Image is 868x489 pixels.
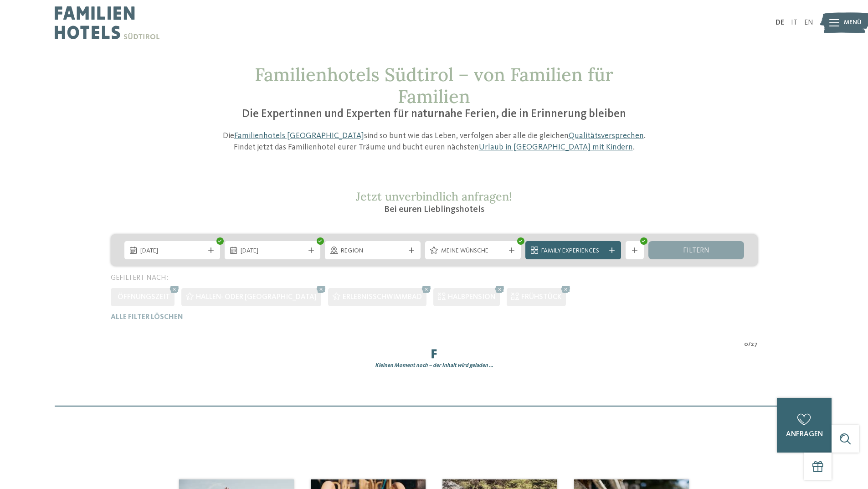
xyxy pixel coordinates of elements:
span: [DATE] [241,247,304,256]
a: Qualitätsversprechen [569,132,644,140]
span: 0 [744,340,748,349]
span: Die Expertinnen und Experten für naturnahe Ferien, die in Erinnerung bleiben [242,108,626,120]
span: Jetzt unverbindlich anfragen! [356,189,512,204]
span: / [748,340,751,349]
a: IT [791,19,797,26]
span: [DATE] [140,247,204,256]
span: Region [341,247,405,256]
span: Bei euren Lieblingshotels [384,205,484,214]
span: anfragen [786,431,823,438]
p: Die sind so bunt wie das Leben, verfolgen aber alle die gleichen . Findet jetzt das Familienhotel... [218,130,651,153]
a: Familienhotels [GEOGRAPHIC_DATA] [234,132,364,140]
div: Kleinen Moment noch – der Inhalt wird geladen … [104,362,765,370]
span: Family Experiences [541,247,605,256]
span: Menü [844,18,862,27]
a: EN [804,19,813,26]
a: Urlaub in [GEOGRAPHIC_DATA] mit Kindern [479,143,633,151]
span: Familienhotels Südtirol – von Familien für Familien [255,63,613,108]
a: DE [776,19,784,26]
span: 27 [751,340,758,349]
a: anfragen [777,398,832,453]
span: Meine Wünsche [441,247,505,256]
